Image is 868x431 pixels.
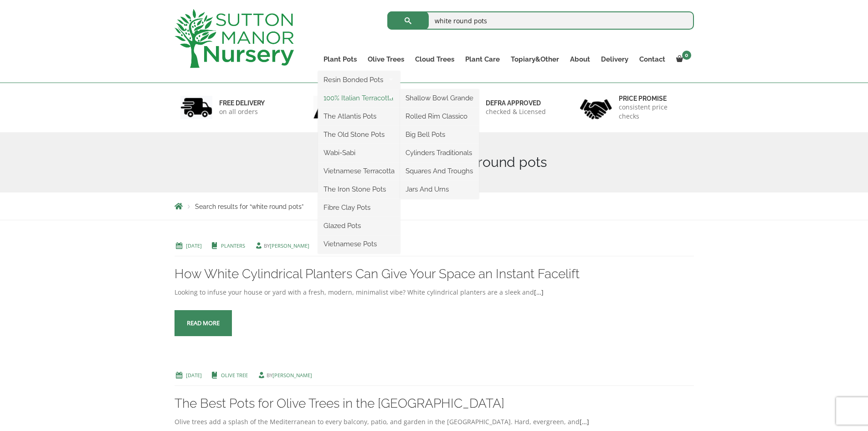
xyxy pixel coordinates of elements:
[565,53,596,66] a: About
[400,91,479,105] a: Shallow Bowl Grande
[175,310,232,336] a: Read more
[534,288,544,296] a: […]
[175,203,694,210] nav: Breadcrumbs
[460,53,505,66] a: Plant Care
[318,146,400,160] a: Wabi-Sabi
[175,154,694,171] h1: Search Results for white round pots
[671,53,694,66] a: 0
[219,107,265,116] p: on all orders
[318,237,400,251] a: Vietnamese Pots
[362,53,410,66] a: Olive Trees
[400,146,479,160] a: Cylinders Traditionals
[175,287,694,298] div: Looking to infuse your house or yard with a fresh, modern, minimalist vibe? White cylindrical pla...
[318,91,400,105] a: 100% Italian Terracotta
[175,396,504,411] a: The Best Pots for Olive Trees in the [GEOGRAPHIC_DATA]
[318,73,400,87] a: Resin Bonded Pots
[186,242,202,249] a: [DATE]
[318,53,362,66] a: Plant Pots
[175,416,694,427] div: Olive trees add a splash of the Mediterranean to every balcony, patio, and garden in the [GEOGRAP...
[318,109,400,123] a: The Atlantis Pots
[400,164,479,178] a: Squares And Troughs
[254,242,309,249] span: by
[486,99,546,107] h6: Defra approved
[221,372,248,379] a: Olive Tree
[400,109,479,123] a: Rolled Rim Classico
[400,182,479,196] a: Jars And Urns
[619,94,688,103] h6: Price promise
[580,93,612,121] img: 4.jpg
[318,201,400,214] a: Fibre Clay Pots
[387,11,694,30] input: Search...
[195,203,303,210] span: Search results for “white round pots”
[318,128,400,141] a: The Old Stone Pots
[596,53,634,66] a: Delivery
[221,242,245,249] a: Planters
[257,372,312,379] span: by
[400,128,479,141] a: Big Bell Pots
[175,266,580,281] a: How White Cylindrical Planters Can Give Your Space an Instant Facelift
[505,53,565,66] a: Topiary&Other
[272,372,312,379] a: [PERSON_NAME]
[580,417,589,426] a: […]
[313,96,345,119] img: 2.jpg
[186,372,202,379] a: [DATE]
[682,51,691,60] span: 0
[410,53,460,66] a: Cloud Trees
[486,107,546,116] p: checked & Licensed
[318,219,400,233] a: Glazed Pots
[318,182,400,196] a: The Iron Stone Pots
[175,9,294,68] img: logo
[634,53,671,66] a: Contact
[180,96,212,119] img: 1.jpg
[219,99,265,107] h6: FREE DELIVERY
[318,164,400,178] a: Vietnamese Terracotta
[619,103,688,121] p: consistent price checks
[270,242,309,249] a: [PERSON_NAME]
